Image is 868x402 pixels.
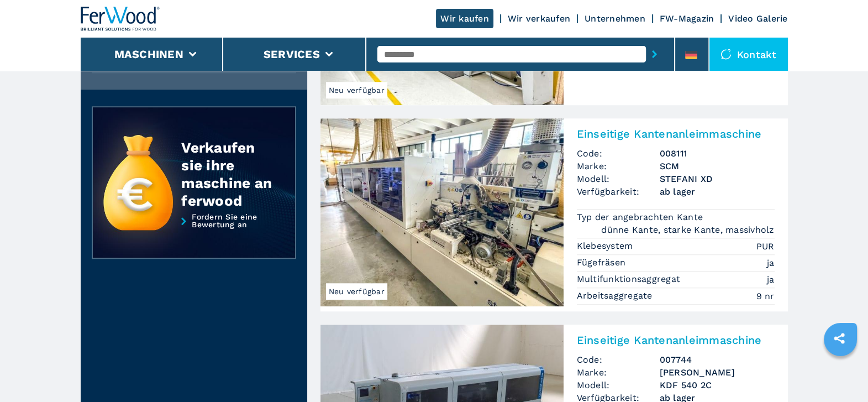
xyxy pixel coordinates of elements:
[92,213,296,259] a: Fordern Sie eine Bewertung an
[577,160,660,173] span: Marke:
[728,13,787,24] a: Video Galerie
[660,379,775,391] h3: KDF 540 2C
[326,283,387,300] span: Neu verfügbar
[320,118,788,311] a: Einseitige Kantenanleimmaschine SCM STEFANI XDNeu verfügbarEinseitige KantenanleimmaschineCode:00...
[709,38,788,71] div: Kontakt
[585,13,645,24] a: Unternehmen
[660,366,775,379] h3: [PERSON_NAME]
[577,366,660,379] span: Marke:
[601,223,774,236] em: dünne Kante, starke Kante, massivholz
[114,48,183,61] button: Maschinen
[660,160,775,173] h3: SCM
[320,118,564,306] img: Einseitige Kantenanleimmaschine SCM STEFANI XD
[660,353,775,366] h3: 007744
[767,273,775,286] em: ja
[577,211,706,223] p: Typ der angebrachten Kante
[577,333,775,347] h2: Einseitige Kantenanleimmaschine
[756,290,775,302] em: 9 nr
[577,185,660,198] span: Verfügbarkeit:
[326,82,387,98] span: Neu verfügbar
[577,173,660,185] span: Modell:
[756,240,775,253] em: PUR
[181,139,273,210] div: Verkaufen sie ihre maschine an ferwood
[577,240,636,252] p: Klebesystem
[264,48,320,61] button: Services
[660,13,714,24] a: FW-Magazin
[81,7,160,31] img: Ferwood
[577,127,775,140] h2: Einseitige Kantenanleimmaschine
[577,147,660,160] span: Code:
[720,49,732,60] img: Kontakt
[660,185,775,198] span: ab lager
[660,173,775,185] h3: STEFANI XD
[577,273,683,285] p: Multifunktionsaggregat
[508,13,570,24] a: Wir verkaufen
[577,379,660,391] span: Modell:
[825,325,853,352] a: sharethis
[436,9,493,28] a: Wir kaufen
[577,290,655,302] p: Arbeitsaggregate
[577,353,660,366] span: Code:
[821,352,860,394] iframe: Chat
[767,257,775,269] em: ja
[646,41,663,67] button: submit-button
[577,257,629,269] p: Fügefräsen
[660,147,775,160] h3: 008111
